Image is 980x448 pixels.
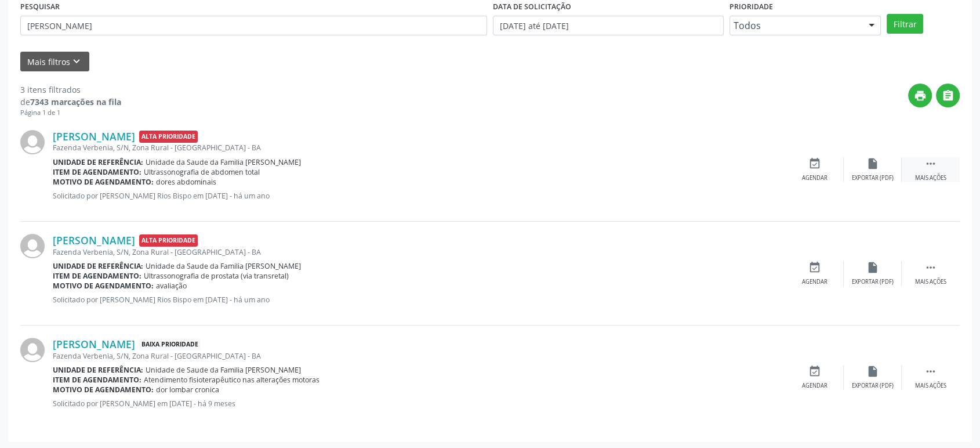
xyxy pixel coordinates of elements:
div: Exportar (PDF) [852,174,894,182]
i:  [924,157,937,170]
input: Selecione um intervalo [493,16,724,35]
img: img [20,234,45,258]
b: Unidade de referência: [53,365,143,375]
i: keyboard_arrow_down [70,55,83,68]
span: Unidade da Saude da Familia [PERSON_NAME] [146,261,301,271]
button: Filtrar [887,14,923,34]
i:  [924,261,937,274]
i: event_available [808,365,821,378]
i: insert_drive_file [866,157,879,170]
i: event_available [808,261,821,274]
span: Alta Prioridade [139,234,198,247]
span: Ultrassonografia de abdomen total [144,167,260,177]
img: img [20,130,45,154]
b: Motivo de agendamento: [53,385,154,395]
input: Nome, CNS [20,16,487,35]
span: Unidade da Saude da Familia [PERSON_NAME] [146,157,301,167]
span: Unidade de Saude da Familia [PERSON_NAME] [146,365,301,375]
a: [PERSON_NAME] [53,234,135,247]
img: img [20,338,45,362]
span: Todos [734,20,858,31]
div: Fazenda Verbenia, S/N, Zona Rural - [GEOGRAPHIC_DATA] - BA [53,351,786,361]
div: Exportar (PDF) [852,278,894,286]
div: Mais ações [915,382,946,390]
i:  [924,365,937,378]
div: Mais ações [915,174,946,182]
b: Item de agendamento: [53,271,141,281]
span: Baixa Prioridade [139,338,201,351]
i:  [942,89,954,102]
span: avaliação [156,281,187,291]
b: Motivo de agendamento: [53,177,154,187]
p: Solicitado por [PERSON_NAME] Rios Bispo em [DATE] - há um ano [53,191,786,201]
b: Item de agendamento: [53,167,141,177]
div: Mais ações [915,278,946,286]
div: Fazenda Verbenia, S/N, Zona Rural - [GEOGRAPHIC_DATA] - BA [53,247,786,257]
b: Item de agendamento: [53,375,141,385]
div: de [20,96,121,108]
div: Agendar [802,174,827,182]
p: Solicitado por [PERSON_NAME] em [DATE] - há 9 meses [53,399,786,409]
span: Ultrassonografia de prostata (via transretal) [144,271,289,281]
span: dores abdominais [156,177,216,187]
span: dor lombar cronica [156,385,219,395]
strong: 7343 marcações na fila [30,96,121,107]
i: insert_drive_file [866,261,879,274]
span: Alta Prioridade [139,131,198,143]
div: Agendar [802,382,827,390]
button:  [936,84,960,107]
button: Mais filtroskeyboard_arrow_down [20,52,89,72]
div: Página 1 de 1 [20,108,121,118]
a: [PERSON_NAME] [53,338,135,351]
b: Unidade de referência: [53,261,143,271]
div: Agendar [802,278,827,286]
p: Solicitado por [PERSON_NAME] Rios Bispo em [DATE] - há um ano [53,295,786,305]
button: print [908,84,932,107]
i: print [914,89,927,102]
b: Motivo de agendamento: [53,281,154,291]
div: 3 itens filtrados [20,84,121,96]
div: Fazenda Verbenia, S/N, Zona Rural - [GEOGRAPHIC_DATA] - BA [53,143,786,153]
i: event_available [808,157,821,170]
div: Exportar (PDF) [852,382,894,390]
b: Unidade de referência: [53,157,143,167]
a: [PERSON_NAME] [53,130,135,143]
span: Atendimento fisioterapêutico nas alterações motoras [144,375,320,385]
i: insert_drive_file [866,365,879,378]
